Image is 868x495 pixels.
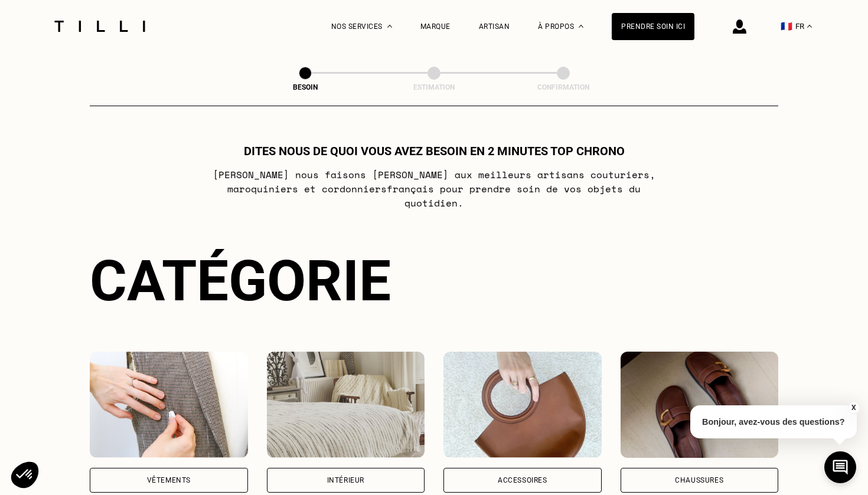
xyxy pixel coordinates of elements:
[690,405,857,438] p: Bonjour, avez-vous des questions?
[504,83,622,91] div: Confirmation
[50,21,149,32] img: Logo du service de couturière Tilli
[387,25,392,28] img: Menu déroulant
[244,144,625,158] h1: Dites nous de quoi vous avez besoin en 2 minutes top chrono
[147,477,191,484] div: Vêtements
[781,21,792,32] span: 🇫🇷
[246,83,364,91] div: Besoin
[733,19,746,34] img: icône connexion
[579,25,583,28] img: Menu déroulant à propos
[267,352,425,458] img: Intérieur
[327,477,364,484] div: Intérieur
[807,25,812,28] img: menu déroulant
[479,22,510,31] a: Artisan
[675,477,723,484] div: Chaussures
[90,352,248,458] img: Vêtements
[90,248,778,314] div: Catégorie
[200,168,668,210] p: [PERSON_NAME] nous faisons [PERSON_NAME] aux meilleurs artisans couturiers , maroquiniers et cord...
[443,352,602,458] img: Accessoires
[375,83,493,91] div: Estimation
[420,22,451,31] a: Marque
[612,13,694,40] a: Prendre soin ici
[621,352,779,458] img: Chaussures
[498,477,547,484] div: Accessoires
[847,401,859,414] button: X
